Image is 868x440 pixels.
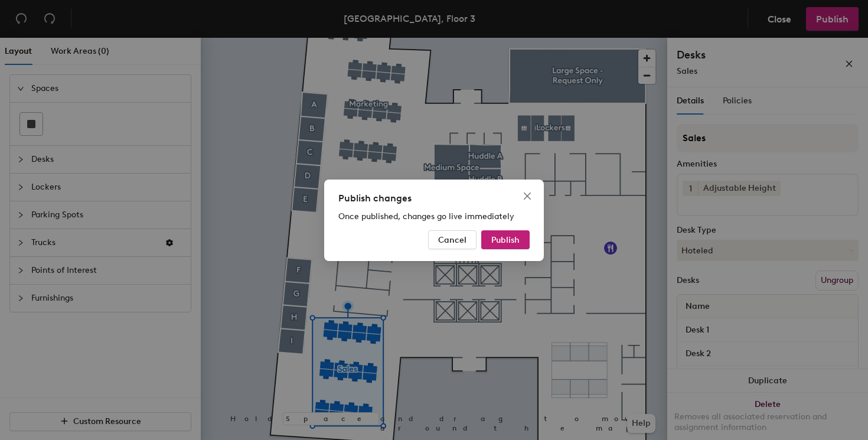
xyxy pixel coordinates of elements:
[338,211,514,221] span: Once published, changes go live immediately
[518,187,537,206] button: Close
[518,191,537,201] span: Close
[428,230,477,249] button: Cancel
[491,234,520,245] span: Publish
[523,191,532,201] span: close
[338,191,530,206] div: Publish changes
[481,230,530,249] button: Publish
[438,234,466,245] span: Cancel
